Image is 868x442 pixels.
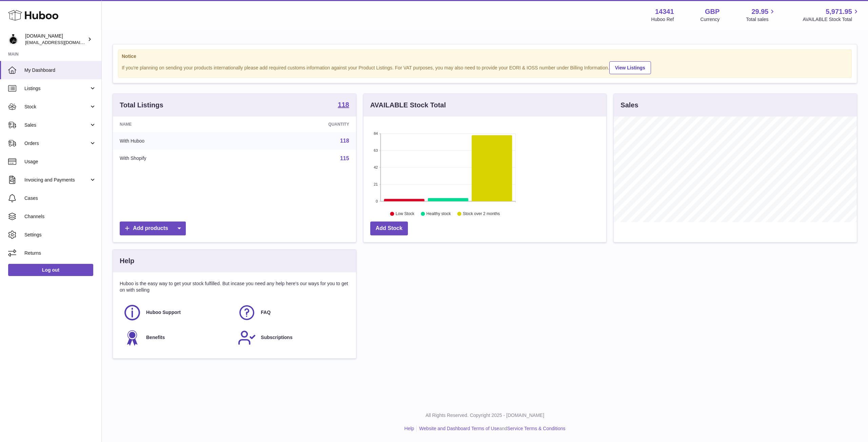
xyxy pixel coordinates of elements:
[24,159,96,165] span: Usage
[340,138,349,144] a: 118
[146,334,165,341] span: Benefits
[338,101,349,108] strong: 118
[8,34,18,44] img: theperfumesampler@gmail.com
[24,232,96,238] span: Settings
[120,222,186,235] a: Add products
[261,334,292,341] span: Subscriptions
[24,213,96,220] span: Channels
[374,148,378,152] text: 63
[620,101,638,110] h3: Sales
[24,122,89,128] span: Sales
[122,60,848,74] div: If you're planning on sending your products internationally please add required customs informati...
[340,155,349,161] a: 115
[338,101,349,109] a: 118
[122,53,848,60] strong: Notice
[25,40,100,45] span: [EMAIL_ADDRESS][DOMAIN_NAME]
[8,264,93,276] a: Log out
[146,309,181,316] span: Huboo Support
[123,329,231,347] a: Benefits
[244,117,356,132] th: Quantity
[24,250,96,256] span: Returns
[25,33,86,46] div: [DOMAIN_NAME]
[120,256,134,266] h3: Help
[24,104,89,110] span: Stock
[107,412,863,419] p: All Rights Reserved. Copyright 2025 - [DOMAIN_NAME]
[751,7,768,16] span: 29.95
[374,165,378,169] text: 42
[826,7,852,16] span: 5,971.95
[655,7,674,16] strong: 14341
[370,101,446,110] h3: AVAILABLE Stock Total
[507,426,566,431] a: Service Terms & Conditions
[426,212,451,216] text: Healthy stock
[374,131,378,135] text: 84
[705,7,719,16] strong: GBP
[24,140,89,147] span: Orders
[24,85,89,92] span: Listings
[370,222,408,235] a: Add Stock
[238,303,346,322] a: FAQ
[803,16,860,23] span: AVAILABLE Stock Total
[24,177,89,183] span: Invoicing and Payments
[746,16,776,23] span: Total sales
[113,132,244,150] td: With Huboo
[419,426,499,431] a: Website and Dashboard Terms of Use
[24,67,96,73] span: My Dashboard
[651,16,674,23] div: Huboo Ref
[405,426,414,431] a: Help
[463,212,500,216] text: Stock over 2 months
[374,182,378,186] text: 21
[701,16,720,23] div: Currency
[113,150,244,167] td: With Shopify
[123,303,231,322] a: Huboo Support
[120,101,163,110] h3: Total Listings
[803,7,860,23] a: 5,971.95 AVAILABLE Stock Total
[261,309,271,316] span: FAQ
[113,117,244,132] th: Name
[238,329,346,347] a: Subscriptions
[396,212,415,216] text: Low Stock
[746,7,776,23] a: 29.95 Total sales
[24,195,96,202] span: Cases
[120,280,349,293] p: Huboo is the easy way to get your stock fulfilled. But incase you need any help here's our ways f...
[376,199,378,203] text: 0
[609,61,651,74] a: View Listings
[417,425,565,432] li: and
